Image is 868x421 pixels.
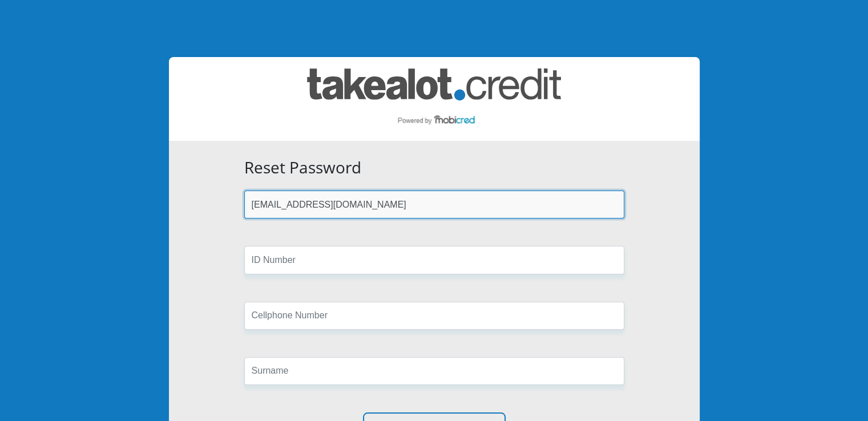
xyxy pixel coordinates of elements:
input: Email [244,191,624,218]
input: Surname [244,357,624,385]
input: ID Number [244,246,624,274]
input: Cellphone Number [244,302,624,330]
img: takealot_credit logo [307,68,561,129]
h3: Reset Password [244,158,624,177]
